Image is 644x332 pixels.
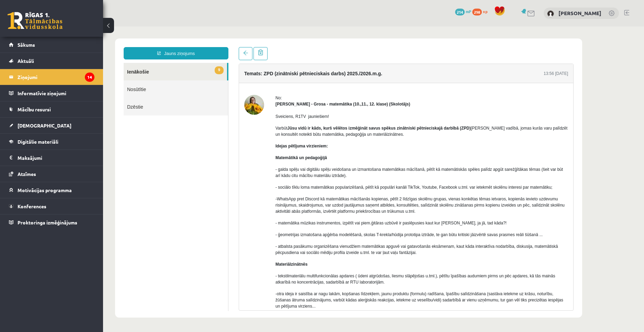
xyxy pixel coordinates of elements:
a: 9Ienākošie [21,36,124,54]
a: Ziņojumi14 [9,69,94,85]
span: 298 [472,9,482,15]
strong: Matemātikā un pedagoģijā [172,129,224,134]
a: Maksājumi [9,150,94,166]
p: Varbūt [PERSON_NAME] vadībā, jomas kurās varu palīdzēt un konsultēt noteikti būtu matemātika, ped... [172,99,465,111]
span: Proktoringa izmēģinājums [18,219,77,225]
a: Sākums [9,37,94,53]
legend: Informatīvie ziņojumi [18,85,94,101]
span: Motivācijas programma [18,187,72,193]
h4: Temats: ZPD (zinātniski pētnieciskais darbs) 2025./2026.m.g. [141,44,279,50]
span: Digitālie materiāli [18,139,58,145]
i: 14 [85,73,94,82]
p: -WhatsApp pret Discord kā matemātikas mācīšanās kopienas, pētīt 2 līdzīgas skolēnu grupas, vienas... [172,169,465,188]
p: - matemātika mūzikas instrumentos, izpētīt vai piem.ģitāras uzbūvē ir paslēpusies kaut kur [PERSO... [172,193,465,200]
span: Konferences [18,203,46,209]
a: [DEMOGRAPHIC_DATA] [9,118,94,133]
a: Jauns ziņojums [21,21,125,33]
strong: Idejas pētījuma virzieniem: [172,117,225,122]
a: 298 xp [472,9,491,14]
a: Digitālie materiāli [9,134,94,150]
span: 9 [112,40,121,48]
strong: [PERSON_NAME] - Grosa - matemātika (10.,11., 12. klase) (Skolotājs) [172,75,307,80]
strong: Jūsu vidū ir kāds, kurš vēlētos izmēģināt savus spēkus zinātniski pētnieciskajā darbībā (ZPD) [184,99,368,104]
a: Dzēstie [21,71,125,89]
span: Aktuāli [18,58,34,64]
span: [DEMOGRAPHIC_DATA] [18,122,71,129]
a: Konferences [9,198,94,214]
img: Laima Tukāne - Grosa - matemātika (10.,11., 12. klase) [141,68,161,88]
p: - sociālo tīklu loma matemātikas popularizēšanā, pētīt kā populāri kanāli TikTok, Youtube, Facebo... [172,158,465,164]
p: - tekstilmateriālu multifunkcionālas apdares ( ūdeni atgrūdošas, liesmu slāpējošas u.tml.), pētīt... [172,246,465,259]
p: - galda spēļu vai digitālu spēļu veidošana un izmantošana matemātikas mācīšanā, pētīt kā matemāti... [172,140,465,152]
span: 214 [455,9,465,15]
img: Vitālijs Čugunovs [547,10,554,17]
span: xp [483,9,487,14]
p: - ģeometrijas izmatošana apģērba modelēšanā, skolas T-krekla/hūdija prototipa iztrāde, te gan būt... [172,205,465,211]
a: 214 mP [455,9,471,14]
a: [PERSON_NAME] [558,10,601,16]
a: Nosūtītie [21,54,125,71]
p: - atbalsta pasākumu organizēšana vienudžiem matemātikas apguvē vai gatavošanās eksāmenam, kaut kā... [172,217,465,229]
span: Sākums [18,42,35,48]
span: Mācību resursi [18,106,51,112]
a: Mācību resursi [9,101,94,117]
p: Sveiciens, R1TV jauniešiem! [172,87,465,93]
div: No: [172,68,465,75]
a: Atzīmes [9,166,94,182]
a: Rīgas 1. Tālmācības vidusskola [8,12,63,29]
span: mP [466,9,471,14]
p: -otra ideja ir saistība ar nagu lakām, kopšanas līdzekļiem, jaunu produktu (formulu) radīšana, īp... [172,264,465,283]
legend: Maksājumi [18,150,94,166]
a: Aktuāli [9,53,94,69]
div: 13:56 [DATE] [441,44,465,50]
a: Motivācijas programma [9,182,94,198]
legend: Ziņojumi [18,69,94,85]
a: Informatīvie ziņojumi [9,85,94,101]
strong: Materiālzinātnēs [172,235,204,240]
span: Atzīmes [18,171,36,177]
a: Proktoringa izmēģinājums [9,214,94,230]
